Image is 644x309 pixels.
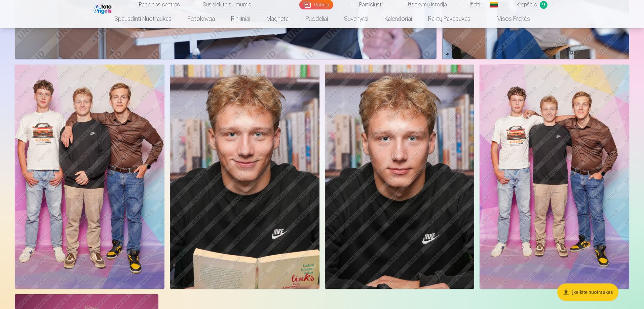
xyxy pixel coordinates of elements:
img: /fa2 [93,3,113,14]
span: Krepšelis [517,1,537,9]
a: Magnetai [258,9,298,28]
a: Spausdinti nuotraukas [106,9,180,28]
a: Rinkiniai [223,9,258,28]
button: Įkelkite nuotraukas [557,283,618,301]
a: Puodeliai [298,9,336,28]
a: Visos prekės [479,9,538,28]
span: 9 [540,1,547,9]
a: Kalendoriai [376,9,420,28]
a: Raktų pakabukas [420,9,479,28]
a: Fotoknyga [180,9,223,28]
a: Suvenyrai [336,9,376,28]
